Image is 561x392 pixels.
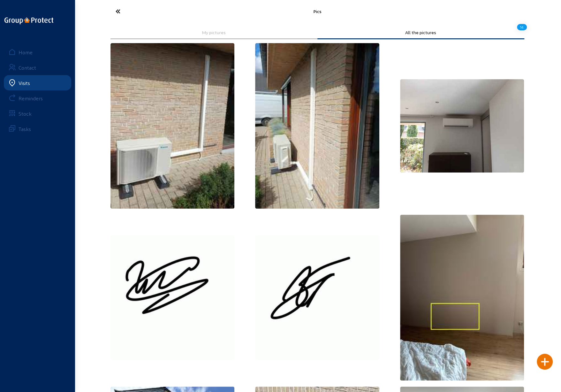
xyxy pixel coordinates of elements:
[400,215,524,380] img: thb_5573afca-216a-ddc6-41d1-55d3247c1c28.jpeg
[517,22,527,33] div: 14
[19,80,30,86] div: Visits
[19,65,36,71] div: Contact
[400,79,524,173] img: thb_0c6ae17d-3bac-0a1c-a493-cb907dcfd4bc.jpeg
[115,30,313,35] div: My pictures
[110,43,235,209] img: thb_e3e0a3ed-4f0c-3fc8-093c-03dca1206eca.jpeg
[177,9,458,14] div: Pics
[255,235,379,360] img: thb_2bc69ff1-f8f2-7cd8-219d-35e46f146af4.jpeg
[19,111,32,117] div: Stock
[4,90,71,106] a: Reminders
[322,30,520,35] div: All the pictures
[110,235,235,360] img: thb_f54b8526-1f20-fe31-0aec-92f5b8c7c2eb.jpeg
[4,60,71,75] a: Contact
[4,106,71,121] a: Stock
[4,75,71,90] a: Visits
[19,95,43,101] div: Reminders
[19,49,33,55] div: Home
[255,43,379,209] img: thb_ac6c52c1-d2d7-ea98-379c-73b4b77c38e2.jpeg
[4,17,53,24] img: logo-oneline.png
[4,44,71,60] a: Home
[4,121,71,136] a: Tasks
[19,126,31,132] div: Tasks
